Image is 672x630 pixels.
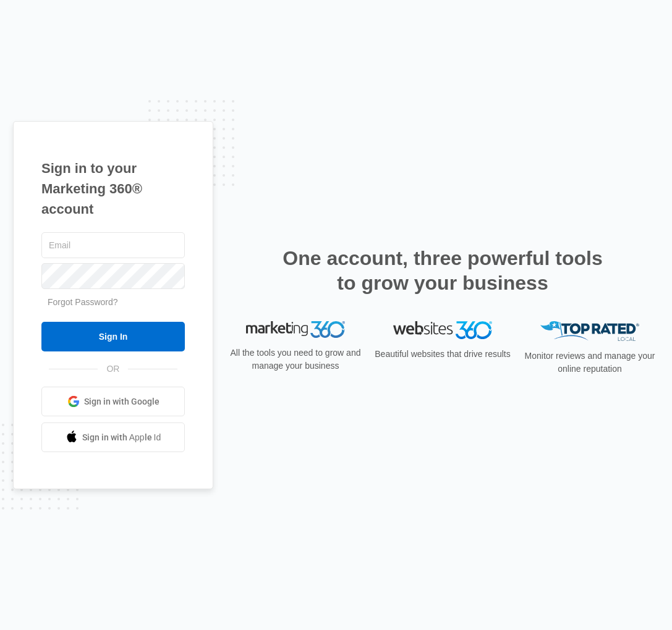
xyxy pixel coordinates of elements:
[41,387,185,416] a: Sign in with Google
[84,395,159,408] span: Sign in with Google
[41,422,185,452] a: Sign in with Apple Id
[246,321,345,338] img: Marketing 360
[393,321,492,339] img: Websites 360
[48,297,118,307] a: Forgot Password?
[540,321,639,342] img: Top Rated Local
[41,322,185,351] input: Sign In
[41,158,185,219] h1: Sign in to your Marketing 360® account
[41,232,185,258] input: Email
[98,363,128,376] span: OR
[279,246,606,295] h2: One account, three powerful tools to grow your business
[82,431,161,444] span: Sign in with Apple Id
[521,350,659,376] p: Monitor reviews and manage your online reputation
[226,346,365,372] p: All the tools you need to grow and manage your business
[373,348,512,361] p: Beautiful websites that drive results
